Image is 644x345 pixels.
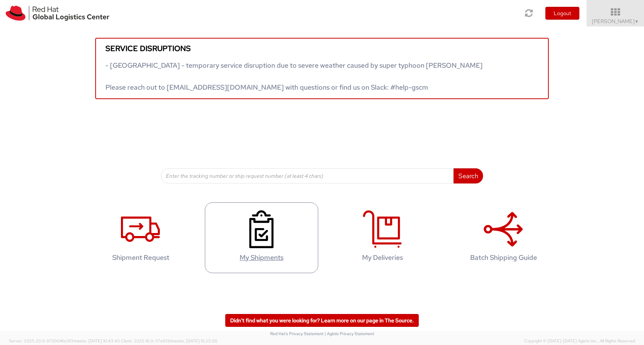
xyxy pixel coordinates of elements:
span: master, [DATE] 10:43:43 [74,338,120,343]
span: [PERSON_NAME] [592,18,639,25]
h5: Service disruptions [105,44,539,53]
span: ▼ [635,19,639,25]
h4: Batch Shipping Guide [455,254,552,261]
span: - [GEOGRAPHIC_DATA] - temporary service disruption due to severe weather caused by super typhoon ... [105,61,483,92]
a: My Shipments [205,202,318,273]
input: Enter the tracking number or ship request number (at least 4 chars) [161,168,454,183]
h4: My Shipments [213,254,310,261]
h4: My Deliveries [334,254,431,261]
a: Batch Shipping Guide [447,202,560,273]
a: Service disruptions - [GEOGRAPHIC_DATA] - temporary service disruption due to severe weather caus... [95,38,549,99]
a: | Agistix Privacy Statement [325,331,374,336]
span: Copyright © [DATE]-[DATE] Agistix Inc., All Rights Reserved [524,338,635,344]
a: Red Hat's Privacy Statement [270,331,324,336]
button: Search [454,168,483,183]
span: Server: 2025.20.0-970904bc0f3 [9,338,120,343]
span: master, [DATE] 10:25:00 [171,338,217,343]
a: My Deliveries [326,202,439,273]
button: Logout [545,7,579,20]
span: Client: 2025.18.0-37e85b1 [121,338,217,343]
a: Shipment Request [84,202,197,273]
a: Didn't find what you were looking for? Learn more on our page in The Source. [225,314,419,327]
h4: Shipment Request [92,254,189,261]
img: rh-logistics-00dfa346123c4ec078e1.svg [6,6,109,21]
